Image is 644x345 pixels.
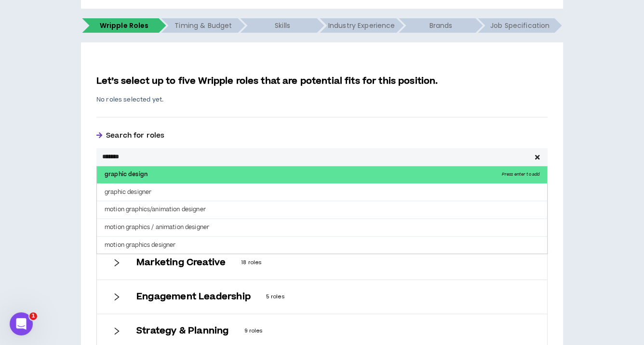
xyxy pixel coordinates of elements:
p: Search for roles [96,131,548,141]
span: right [112,327,121,335]
p: graphic designer [97,184,547,201]
span: right [112,258,121,267]
h5: Wripple Roles [100,18,149,33]
span: right [112,293,121,301]
h6: Engagement Leadership [136,292,251,302]
h5: Brands [429,18,452,33]
h6: Strategy & Planning [136,326,228,336]
span: Press enter to add [501,172,539,178]
h5: Timing & Budget [174,18,232,33]
h5: Industry Experience [328,18,395,33]
span: 1 [29,312,37,320]
p: motion graphics / animation designer [97,219,547,236]
h5: Job Specification [490,18,550,33]
p: graphic design [97,166,547,183]
h6: Marketing Creative [136,257,226,268]
h5: Skills [275,18,290,33]
p: 18 roles [241,258,532,267]
p: motion graphics designer [97,237,547,254]
p: 5 roles [266,293,532,301]
p: 9 roles [244,327,532,335]
iframe: Intercom live chat [10,312,33,335]
p: motion graphics/animation designer [97,201,547,218]
p: Let’s select up to five Wripple roles that are potential fits for this position. [96,75,548,88]
p: No roles selected yet. [96,96,548,103]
